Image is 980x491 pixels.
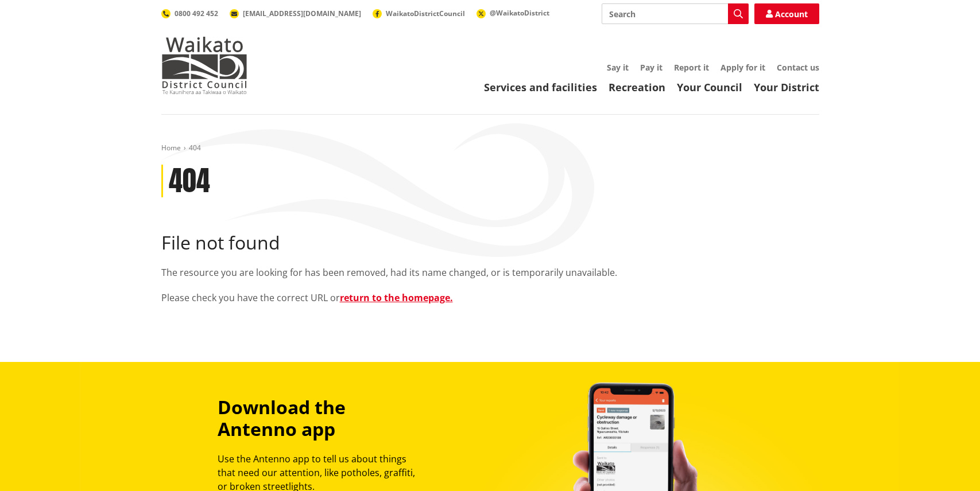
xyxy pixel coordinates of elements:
span: [EMAIL_ADDRESS][DOMAIN_NAME] [243,9,361,18]
a: Your Council [677,80,742,94]
p: Please check you have the correct URL or [161,291,819,305]
a: Contact us [777,62,819,73]
a: [EMAIL_ADDRESS][DOMAIN_NAME] [230,9,361,18]
h2: File not found [161,232,819,254]
a: Report it [674,62,709,73]
input: Search input [602,3,749,24]
img: Waikato District Council - Te Kaunihera aa Takiwaa o Waikato [161,37,247,94]
h1: 404 [169,165,210,198]
a: Account [754,3,819,24]
nav: breadcrumb [161,143,819,153]
a: @WaikatoDistrict [477,8,549,18]
a: Pay it [640,62,663,73]
a: WaikatoDistrictCouncil [373,9,465,18]
span: @WaikatoDistrict [490,8,549,18]
p: The resource you are looking for has been removed, had its name changed, or is temporarily unavai... [161,266,819,279]
a: Home [161,143,181,153]
span: 404 [189,143,201,153]
span: WaikatoDistrictCouncil [386,9,465,18]
span: 0800 492 452 [175,9,218,18]
a: Services and facilities [484,80,597,94]
a: Recreation [609,80,665,94]
h3: Download the Antenno app [218,396,425,441]
a: Your District [754,80,819,94]
a: Say it [607,62,629,73]
a: return to the homepage. [340,291,453,304]
a: 0800 492 452 [161,9,218,18]
a: Apply for it [721,62,765,73]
